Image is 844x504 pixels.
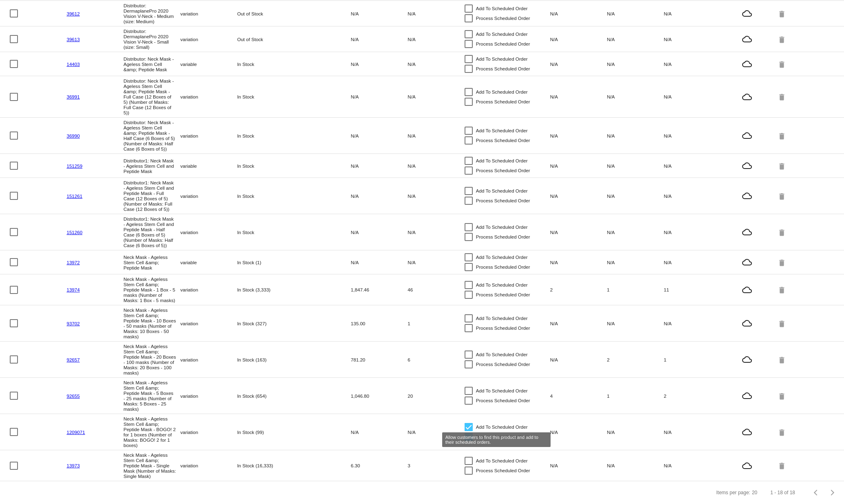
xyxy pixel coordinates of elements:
mat-cell: In Stock [237,131,294,140]
span: Add To Scheduled Order [476,313,528,323]
mat-cell: Distributor1: Neck Mask - Ageless Stem Cell and Peptide Mask [123,156,180,176]
mat-cell: In Stock [237,92,294,101]
mat-cell: N/A [550,228,607,237]
a: 92655 [66,393,79,399]
mat-cell: N/A [664,258,721,267]
mat-cell: 11 [664,285,721,294]
mat-cell: variable [180,258,237,267]
mat-cell: N/A [351,131,408,140]
mat-cell: 781.20 [351,355,408,364]
span: Add To Scheduled Order [476,54,528,64]
mat-cell: N/A [607,9,663,18]
span: Process Scheduled Order [476,97,530,107]
span: Add To Scheduled Order [476,186,528,196]
mat-cell: N/A [550,355,607,364]
mat-cell: N/A [664,319,721,328]
mat-icon: delete [778,160,787,172]
mat-cell: N/A [607,258,663,267]
mat-cell: variation [180,427,237,437]
mat-cell: Distributor: Neck Mask - Ageless Stem Cell &amp; Peptide Mask [123,54,180,74]
mat-cell: N/A [664,161,721,171]
mat-cell: N/A [664,228,721,237]
mat-cell: In Stock [237,59,294,69]
mat-cell: N/A [607,92,663,101]
mat-icon: delete [778,459,787,472]
mat-cell: 2 [664,391,721,401]
mat-cell: Out of Stock [237,9,294,18]
span: Process Scheduled Order [476,359,530,369]
a: 39613 [66,37,79,42]
mat-cell: variation [180,228,237,237]
mat-cell: 2 [607,355,663,364]
mat-cell: variation [180,285,237,294]
mat-cell: N/A [550,258,607,267]
mat-cell: 1,046.80 [351,391,408,401]
mat-cell: N/A [607,59,663,69]
mat-icon: delete [778,426,787,438]
mat-cell: N/A [351,228,408,237]
mat-icon: cloud_queue [721,318,773,328]
mat-cell: N/A [550,35,607,44]
mat-icon: cloud_queue [721,461,773,471]
mat-cell: N/A [550,59,607,69]
mat-cell: N/A [607,191,663,201]
mat-cell: N/A [607,161,663,171]
mat-icon: delete [778,353,787,366]
mat-cell: variation [180,319,237,328]
mat-cell: In Stock (654) [237,391,294,401]
a: 14403 [66,61,79,67]
mat-cell: N/A [550,9,607,18]
mat-icon: delete [778,190,787,202]
mat-cell: N/A [408,59,464,69]
mat-cell: N/A [664,427,721,437]
mat-cell: N/A [607,461,663,470]
mat-icon: delete [778,90,787,103]
mat-cell: N/A [351,258,408,267]
mat-cell: In Stock (163) [237,355,294,364]
mat-cell: 6.30 [351,461,408,470]
mat-cell: variation [180,461,237,470]
mat-cell: N/A [607,319,663,328]
mat-cell: Distributor: Neck Mask - Ageless Stem Cell &amp; Peptide Mask - Full Case (12 Boxes of 5) (Number... [123,76,180,117]
span: Add To Scheduled Order [476,252,528,262]
mat-cell: variation [180,391,237,401]
a: 36990 [66,133,79,138]
mat-cell: Distributor: DermaplanePro 2020 Vision V-Neck - Small (size: Small) [123,26,180,52]
mat-cell: variation [180,131,237,140]
span: Add To Scheduled Order [476,156,528,166]
mat-cell: In Stock (99) [237,427,294,437]
mat-icon: cloud_queue [721,191,773,201]
mat-cell: N/A [408,131,464,140]
mat-cell: N/A [550,319,607,328]
mat-cell: 1 [664,355,721,364]
mat-cell: Neck Mask - Ageless Stem Cell &amp; Peptide Mask - BOGO! 2 for 1 boxes (Number of Masks: BOGO! 2 ... [123,414,180,450]
span: Add To Scheduled Order [476,280,528,290]
mat-icon: delete [778,390,787,402]
button: Next page [824,484,841,501]
mat-icon: cloud_queue [721,9,773,18]
mat-cell: N/A [351,59,408,69]
mat-cell: In Stock (327) [237,319,294,328]
span: Process Scheduled Order [476,396,530,405]
div: 1 - 18 of 18 [770,490,795,495]
span: Add To Scheduled Order [476,222,528,232]
span: Process Scheduled Order [476,323,530,333]
mat-cell: variation [180,355,237,364]
mat-cell: variation [180,35,237,44]
mat-cell: N/A [607,131,663,140]
span: Process Scheduled Order [476,262,530,272]
span: Add To Scheduled Order [476,350,528,359]
mat-cell: Out of Stock [237,35,294,44]
mat-cell: N/A [607,427,663,437]
mat-icon: delete [778,58,787,70]
mat-cell: N/A [408,35,464,44]
a: 36991 [66,94,79,99]
mat-icon: cloud_queue [721,257,773,267]
a: 151259 [66,163,82,169]
span: Process Scheduled Order [476,64,530,74]
mat-cell: N/A [351,35,408,44]
button: Previous page [808,484,824,501]
mat-cell: N/A [408,228,464,237]
span: Add To Scheduled Order [476,29,528,39]
mat-cell: variation [180,92,237,101]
